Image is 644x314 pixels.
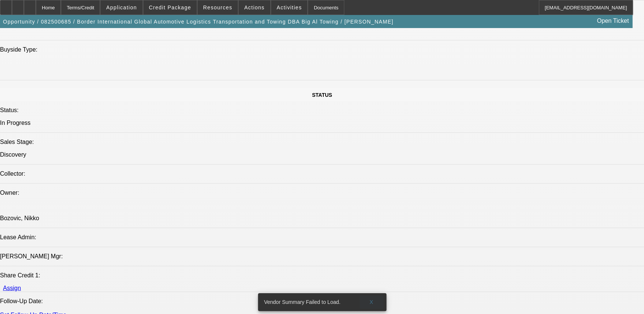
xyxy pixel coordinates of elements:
button: Activities [271,0,308,15]
button: Actions [239,0,270,15]
button: Resources [197,0,238,15]
button: Application [100,0,142,15]
button: Credit Package [143,0,197,15]
span: X [369,299,373,305]
a: Assign [3,285,21,291]
button: X [360,295,383,309]
span: Credit Package [149,4,191,10]
a: Open Ticket [594,15,632,27]
span: Resources [203,4,232,10]
span: Opportunity / 082500685 / Border International Global Automotive Logistics Transportation and Tow... [3,19,393,25]
div: Vendor Summary Failed to Load. [258,293,360,311]
span: STATUS [312,92,332,98]
span: Application [106,4,137,10]
span: Activities [277,4,302,10]
span: Actions [244,4,265,10]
